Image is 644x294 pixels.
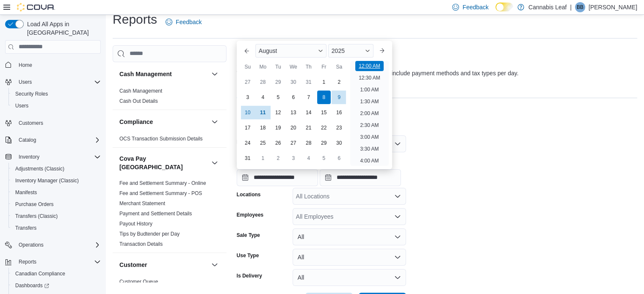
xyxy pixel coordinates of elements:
span: Tips by Budtender per Day [119,231,180,237]
input: Dark Mode [495,3,513,11]
span: Reports [19,258,36,265]
div: day-24 [241,136,254,150]
a: Fee and Settlement Summary - Online [119,180,206,186]
li: 3:00 AM [357,132,382,142]
div: day-29 [317,136,331,150]
div: day-25 [256,136,270,150]
div: day-1 [256,151,270,165]
li: 2:00 AM [357,108,382,118]
span: Operations [15,240,101,250]
span: BB [577,2,583,12]
span: Transfers (Classic) [15,213,58,220]
a: Adjustments (Classic) [12,164,68,174]
div: day-4 [256,91,270,104]
a: Merchant Statement [119,201,165,206]
span: Inventory Manager (Classic) [15,177,79,184]
li: 1:00 AM [357,85,382,95]
button: Security Roles [8,88,104,100]
div: Bobby Bassi [575,2,585,12]
button: All [293,249,406,266]
a: Transaction Details [119,241,163,247]
div: day-22 [317,121,331,135]
span: Dashboards [12,280,101,291]
div: day-19 [271,121,285,135]
button: Inventory Manager (Classic) [8,175,104,187]
button: Transfers [8,222,104,234]
div: day-10 [241,106,254,119]
p: Cannabis Leaf [528,2,567,12]
span: Customers [15,118,101,128]
a: Transfers (Classic) [12,211,61,221]
div: day-8 [317,91,331,104]
span: Cash Out Details [119,98,158,104]
li: 12:00 AM [355,61,384,71]
a: Transfers [12,223,40,233]
div: day-13 [287,106,300,119]
a: OCS Transaction Submission Details [119,136,203,142]
div: day-30 [332,136,346,150]
h3: Cash Management [119,70,172,78]
span: 2025 [332,47,345,54]
button: Home [2,59,104,71]
label: Sale Type [237,232,260,239]
div: day-18 [256,121,270,135]
div: day-6 [287,91,300,104]
li: 4:00 AM [357,156,382,166]
h1: Reports [113,11,157,28]
span: Payment and Settlement Details [119,210,192,217]
span: Transfers [15,225,36,231]
button: Previous Month [240,44,254,58]
span: Canadian Compliance [15,270,65,277]
input: Press the down key to open a popover containing a calendar. [320,169,401,186]
span: Users [15,77,101,87]
div: We [287,60,300,74]
div: day-27 [241,75,254,89]
a: Tips by Budtender per Day [119,231,180,237]
span: Load All Apps in [GEOGRAPHIC_DATA] [24,20,101,37]
div: day-7 [302,91,315,104]
label: Is Delivery [237,272,262,279]
a: Home [15,60,36,70]
button: Next month [375,44,389,58]
ul: Time [350,61,389,166]
p: [PERSON_NAME] [589,2,637,12]
li: 1:30 AM [357,96,382,107]
div: day-16 [332,106,346,119]
span: Users [12,101,101,111]
span: Manifests [12,187,101,198]
div: day-31 [241,151,254,165]
input: Press the down key to enter a popover containing a calendar. Press the escape key to close the po... [237,169,318,186]
div: Tu [271,60,285,74]
span: Reports [15,257,101,267]
button: Compliance [119,118,208,126]
div: August, 2025 [240,74,347,166]
div: day-20 [287,121,300,135]
h3: Customer [119,261,147,269]
button: Cash Management [119,70,208,78]
button: Cash Management [210,69,220,79]
h3: Compliance [119,118,153,126]
a: Payment and Settlement Details [119,211,192,217]
button: Customer [119,261,208,269]
button: Reports [2,256,104,268]
span: Purchase Orders [12,199,101,209]
div: day-5 [271,91,285,104]
span: Customers [19,120,43,126]
a: Manifests [12,187,40,198]
div: day-4 [302,151,315,165]
div: day-2 [332,75,346,89]
div: Fr [317,60,331,74]
button: Inventory [15,152,43,162]
button: Open list of options [394,193,401,200]
button: Reports [15,257,40,267]
button: Open list of options [394,213,401,220]
a: Dashboards [12,280,53,291]
span: Dashboards [15,282,49,289]
div: Customer [113,277,227,290]
button: Customers [2,117,104,129]
span: Merchant Statement [119,200,165,207]
a: Cash Management [119,88,162,94]
a: Customer Queue [119,279,158,285]
span: Home [19,62,32,69]
button: Users [15,77,35,87]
